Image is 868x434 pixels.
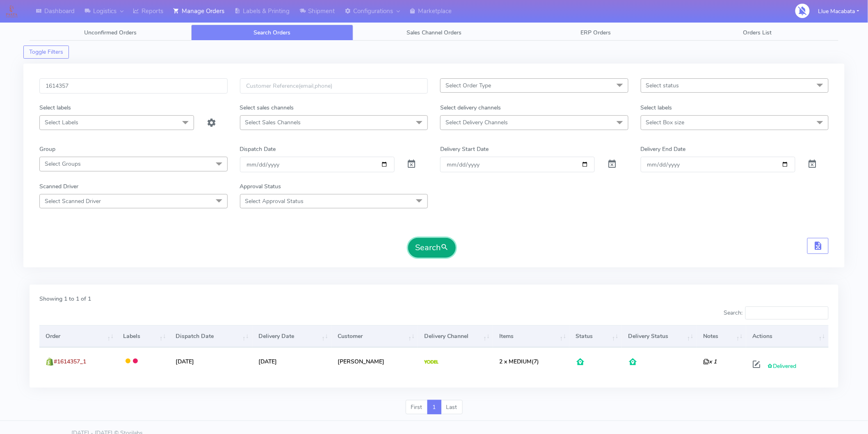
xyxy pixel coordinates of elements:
[641,145,686,153] label: Delivery End Date
[169,325,252,347] th: Dispatch Date: activate to sort column ascending
[331,347,418,375] td: [PERSON_NAME]
[39,103,71,112] label: Select labels
[646,119,685,126] span: Select Box size
[440,145,489,153] label: Delivery Start Date
[245,197,304,205] span: Select Approval Status
[240,182,281,191] label: Approval Status
[697,325,746,347] th: Notes: activate to sort column ascending
[724,306,829,320] label: Search:
[812,3,866,20] button: Llue Macabata
[45,160,81,168] span: Select Groups
[169,347,252,375] td: [DATE]
[45,119,78,126] span: Select Labels
[39,295,91,303] label: Showing 1 to 1 of 1
[252,325,331,347] th: Delivery Date: activate to sort column ascending
[30,25,838,41] ul: Tabs
[445,82,491,89] span: Select Order Type
[440,103,501,112] label: Select delivery channels
[252,347,331,375] td: [DATE]
[493,325,569,347] th: Items: activate to sort column ascending
[427,400,441,415] a: 1
[39,182,78,191] label: Scanned Driver
[39,145,55,153] label: Group
[499,358,539,365] span: (7)
[117,325,169,347] th: Labels: activate to sort column ascending
[580,29,611,37] span: ERP Orders
[254,29,291,37] span: Search Orders
[45,197,101,205] span: Select Scanned Driver
[745,306,829,320] input: Search:
[622,325,697,347] th: Delivery Status: activate to sort column ascending
[407,29,461,37] span: Sales Channel Orders
[445,119,508,126] span: Select Delivery Channels
[54,358,86,365] span: #1614357_1
[245,119,301,126] span: Select Sales Channels
[39,325,117,347] th: Order: activate to sort column ascending
[240,103,294,112] label: Select sales channels
[408,238,456,258] button: Search
[703,358,717,365] i: x 1
[240,145,276,153] label: Dispatch Date
[499,358,532,365] span: 2 x MEDIUM
[424,360,439,364] img: Yodel
[46,358,54,366] img: shopify.png
[641,103,672,112] label: Select labels
[646,82,679,89] span: Select status
[84,29,137,37] span: Unconfirmed Orders
[569,325,621,347] th: Status: activate to sort column ascending
[418,325,493,347] th: Delivery Channel: activate to sort column ascending
[767,362,796,370] span: Delivered
[23,46,69,59] button: Toggle Filters
[39,78,228,94] input: Order Id
[743,29,772,37] span: Orders List
[331,325,418,347] th: Customer: activate to sort column ascending
[240,78,428,94] input: Customer Reference(email,phone)
[746,325,829,347] th: Actions: activate to sort column ascending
